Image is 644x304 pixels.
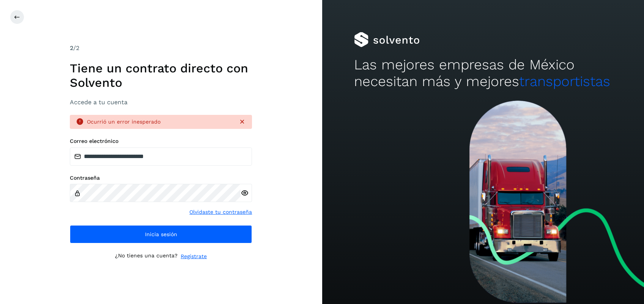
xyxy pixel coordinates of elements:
h1: Tiene un contrato directo con Solvento [70,61,252,90]
div: Ocurrió un error inesperado [87,118,232,126]
div: /2 [70,44,252,53]
h3: Accede a tu cuenta [70,99,252,106]
button: Inicia sesión [70,225,252,243]
h2: Las mejores empresas de México necesitan más y mejores [354,56,612,90]
label: Contraseña [70,175,252,181]
span: 2 [70,44,73,52]
label: Correo electrónico [70,138,252,144]
p: ¿No tienes una cuenta? [115,252,178,260]
span: Inicia sesión [145,232,177,237]
a: Olvidaste tu contraseña [189,208,252,216]
span: transportistas [519,73,610,89]
a: Regístrate [181,252,207,260]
